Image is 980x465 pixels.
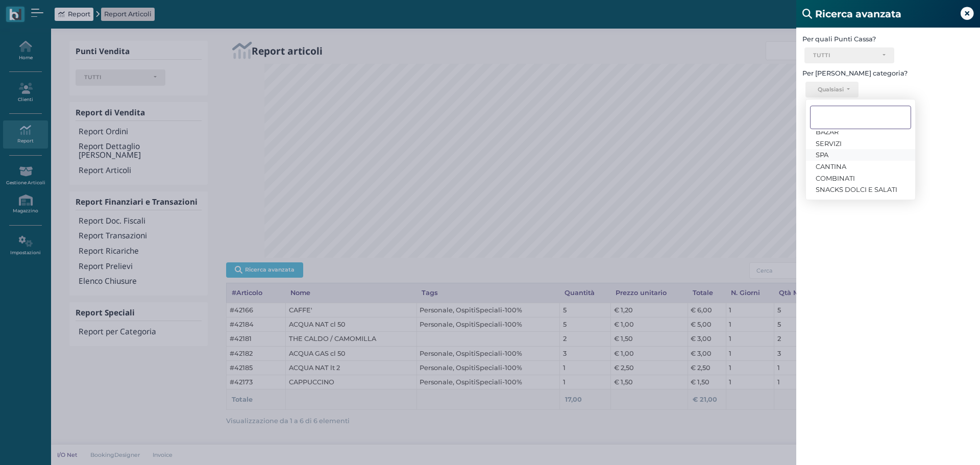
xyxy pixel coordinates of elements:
input: Search [810,106,911,129]
div: TUTTI [813,52,877,59]
span: SPA [816,151,828,159]
span: SERVIZI [816,139,842,147]
span: Assistenza [30,8,67,16]
span: CANTINA [816,162,846,170]
label: Per quali Punti Cassa? [796,34,980,44]
button: TUTTI [804,47,894,64]
div: Qualsiasi [818,86,844,93]
b: Ricerca avanzata [815,7,901,21]
button: Qualsiasi [805,82,858,98]
label: Per [PERSON_NAME] categoria? [796,68,980,78]
span: SNACKS DOLCI E SALATI [816,185,897,193]
span: BAZAR [816,127,839,135]
span: COMBINATI [816,174,855,182]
